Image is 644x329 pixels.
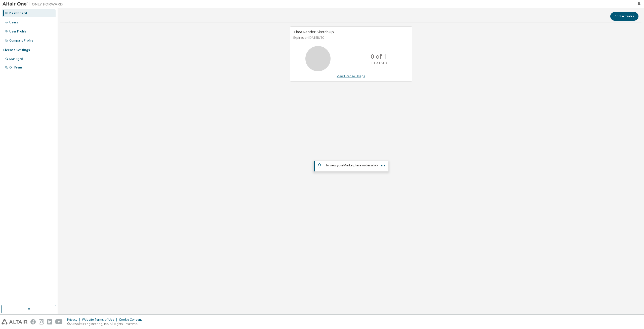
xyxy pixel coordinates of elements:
button: Contact Sales [610,12,638,21]
p: © 2025 Altair Engineering, Inc. All Rights Reserved. [67,322,145,326]
span: To view your click [325,163,385,167]
div: Cookie Consent [119,318,145,322]
a: here [379,163,385,167]
div: User Profile [9,29,26,33]
a: View License Usage [337,74,365,78]
img: youtube.svg [55,319,63,324]
p: 0 of 1 [371,52,387,61]
div: Company Profile [9,39,33,43]
img: Altair One [3,2,65,7]
img: altair_logo.svg [2,319,27,324]
p: THEA USED [371,61,387,65]
img: facebook.svg [30,319,36,324]
div: Users [9,20,18,24]
div: Privacy [67,318,82,322]
img: linkedin.svg [47,319,52,324]
em: Marketplace orders [343,163,372,167]
div: Website Terms of Use [82,318,119,322]
span: Thea Render SketchUp [293,29,334,34]
div: License Settings [3,48,30,52]
div: On Prem [9,65,22,69]
div: Dashboard [9,11,27,15]
div: Managed [9,57,23,61]
img: instagram.svg [39,319,44,324]
p: Expires on [DATE] UTC [293,35,408,40]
